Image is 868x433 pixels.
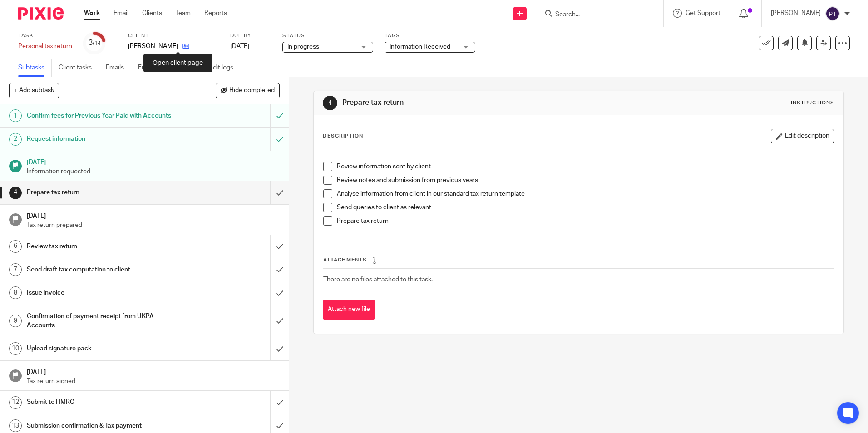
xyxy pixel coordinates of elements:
[27,263,183,276] h1: Send draft tax computation to client
[27,221,280,230] p: Tax return prepared
[337,216,833,226] p: Prepare tax return
[686,10,720,16] span: Get Support
[18,7,64,20] img: Pixie
[27,395,183,409] h1: Submit to HMRC
[84,9,100,18] a: Work
[9,286,22,299] div: 8
[9,396,22,409] div: 12
[27,310,183,333] h1: Confirmation of payment receipt from UKPA Accounts
[59,59,99,77] a: Client tasks
[165,59,198,77] a: Notes (0)
[771,129,834,143] button: Edit description
[9,109,22,122] div: 1
[142,9,162,18] a: Clients
[323,96,337,110] div: 4
[390,44,450,50] span: Information Received
[9,83,59,98] button: + Add subtask
[205,59,240,77] a: Audit logs
[27,132,183,146] h1: Request information
[18,42,72,51] div: Personal tax return
[825,6,840,21] img: svg%3E
[27,209,280,221] h1: [DATE]
[323,257,367,262] span: Attachments
[204,9,227,18] a: Reports
[337,203,833,212] p: Send queries to client as relevant
[337,176,833,185] p: Review notes and submission from previous years
[337,189,833,198] p: Analyse information from client in our standard tax return template
[791,99,834,107] div: Instructions
[18,32,72,39] label: Task
[113,9,128,18] a: Email
[27,240,183,253] h1: Review tax return
[93,41,101,46] small: /14
[230,43,249,49] span: [DATE]
[27,365,280,377] h1: [DATE]
[27,286,183,300] h1: Issue invoice
[138,59,158,77] a: Files
[128,42,178,51] p: [PERSON_NAME]
[9,315,22,327] div: 9
[9,187,22,199] div: 4
[27,167,280,176] p: Information requested
[385,32,475,39] label: Tags
[229,87,275,94] span: Hide completed
[230,32,271,39] label: Due by
[323,276,433,283] span: There are no files attached to this task.
[216,83,280,98] button: Hide completed
[27,109,183,123] h1: Confirm fees for Previous Year Paid with Accounts
[337,162,833,171] p: Review information sent by client
[9,342,22,355] div: 10
[128,32,219,39] label: Client
[27,342,183,355] h1: Upload signature pack
[27,419,183,433] h1: Submission confirmation & Tax payment
[9,240,22,253] div: 6
[89,38,101,48] div: 3
[27,156,280,167] h1: [DATE]
[106,59,131,77] a: Emails
[554,11,636,19] input: Search
[9,133,22,146] div: 2
[342,98,598,108] h1: Prepare tax return
[282,32,373,39] label: Status
[323,133,363,140] p: Description
[287,44,319,50] span: In progress
[18,59,52,77] a: Subtasks
[27,186,183,199] h1: Prepare tax return
[771,9,821,18] p: [PERSON_NAME]
[323,300,375,320] button: Attach new file
[9,419,22,432] div: 13
[9,263,22,276] div: 7
[176,9,191,18] a: Team
[27,377,280,386] p: Tax return signed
